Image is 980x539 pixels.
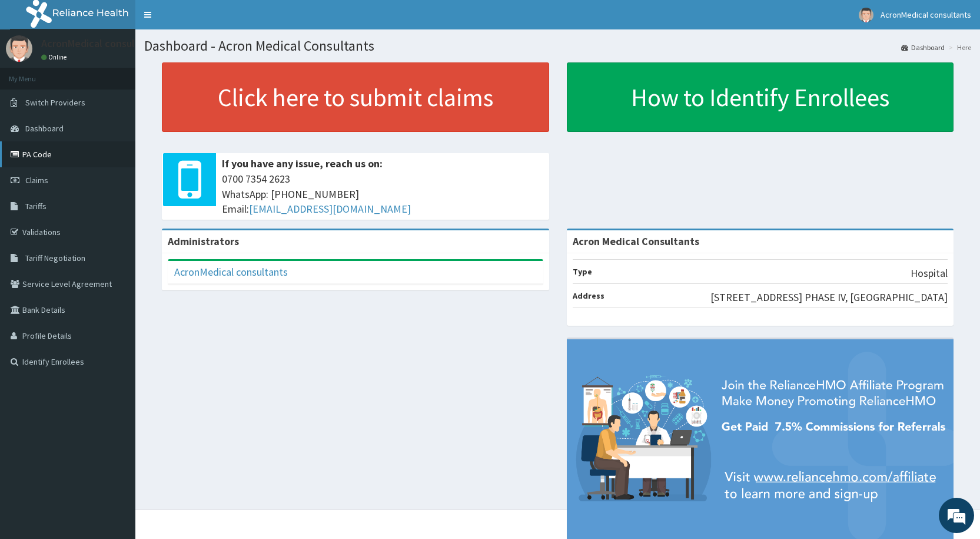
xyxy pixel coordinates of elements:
[174,265,288,279] a: AcronMedical consultants
[859,8,873,22] img: User Image
[946,42,971,52] li: Here
[25,123,64,134] span: Dashboard
[911,266,948,281] p: Hospital
[249,202,411,216] a: [EMAIL_ADDRESS][DOMAIN_NAME]
[573,266,592,277] b: Type
[25,253,85,263] span: Tariff Negotiation
[881,9,971,20] span: AcronMedical consultants
[168,234,239,248] b: Administrators
[573,234,699,248] strong: Acron Medical Consultants
[25,97,85,108] span: Switch Providers
[41,38,160,49] p: AcronMedical consultants
[193,6,221,34] div: Minimize live chat window
[6,35,32,62] img: User Image
[61,66,198,81] div: Chat with us now
[710,290,948,305] p: [STREET_ADDRESS] PHASE IV, [GEOGRAPHIC_DATA]
[222,171,543,217] span: 0700 7354 2623 WhatsApp: [PHONE_NUMBER] Email:
[6,322,224,363] textarea: Type your message and hit 'Enter'
[162,62,549,132] a: Click here to submit claims
[41,53,69,61] a: Online
[68,148,162,267] span: We're online!
[144,38,971,54] h1: Dashboard - Acron Medical Consultants
[567,62,954,132] a: How to Identify Enrollees
[25,201,46,211] span: Tariffs
[25,175,48,186] span: Claims
[22,59,48,88] img: d_794563401_company_1708531726252_794563401
[573,290,604,301] b: Address
[901,42,945,52] a: Dashboard
[222,157,383,170] b: If you have any issue, reach us on:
